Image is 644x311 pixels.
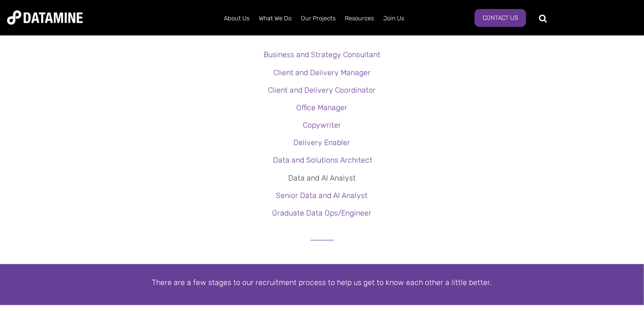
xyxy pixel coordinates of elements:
[219,6,254,31] a: About Us
[276,191,368,200] a: Senior Data and AI Analyst
[53,276,592,289] p: There are a few stages to our recruitment process to help us get to know each other a little better.
[7,10,83,25] img: Datamine
[294,138,351,147] a: Delivery Enabler
[296,6,340,31] a: Our Projects
[264,50,380,59] a: Business and Strategy Consultant
[475,9,526,27] a: Contact Us
[340,6,379,31] a: Resources
[254,6,296,31] a: What We Do
[288,173,356,182] a: Data and AI Analyst
[379,6,409,31] a: Join Us
[273,155,373,164] a: Data and Solutions Architect
[268,86,376,95] a: Client and Delivery Coordinator
[273,208,372,217] a: Graduate Data Ops/Engineer
[297,103,348,112] a: Office Manager
[273,68,371,77] a: Client and Delivery Manager
[303,121,341,130] a: Copywriter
